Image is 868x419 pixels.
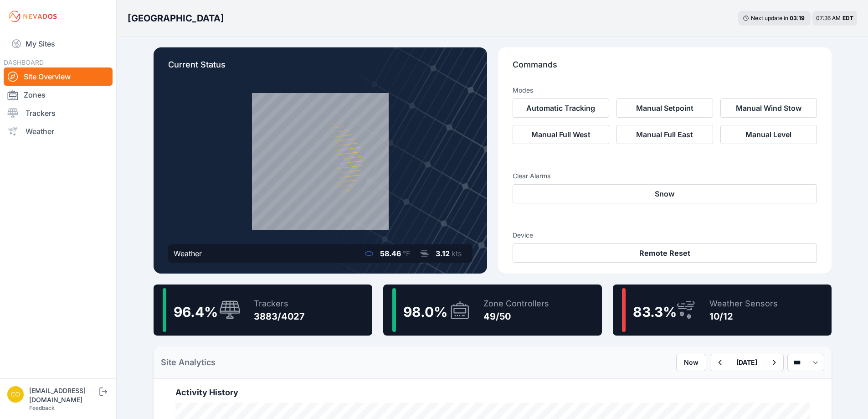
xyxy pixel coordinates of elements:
[483,297,549,310] div: Zone Controllers
[154,285,372,336] a: 96.4%Trackers3883/4027
[4,67,113,86] a: Site Overview
[751,15,788,21] span: Next update in
[790,15,806,22] div: 03 : 19
[709,310,778,323] div: 10/12
[616,98,713,118] button: Manual Setpoint
[168,58,473,78] p: Current Status
[4,33,113,55] a: My Sites
[616,125,713,144] button: Manual Full East
[29,404,55,411] a: Feedback
[254,310,305,323] div: 3883/4027
[842,15,853,21] span: EDT
[513,86,533,95] h3: Modes
[816,15,841,21] span: 07:36 AM
[174,248,202,259] div: Weather
[4,86,113,104] a: Zones
[633,304,677,320] span: 83.3 %
[513,231,817,240] h3: Device
[7,9,58,24] img: Nevados
[175,386,810,399] h2: Activity History
[513,171,817,181] h3: Clear Alarms
[720,125,817,144] button: Manual Level
[403,304,447,320] span: 98.0 %
[513,98,609,118] button: Automatic Tracking
[380,249,401,258] span: 58.46
[676,354,706,371] button: Now
[128,12,224,25] h3: [GEOGRAPHIC_DATA]
[729,354,765,371] button: [DATE]
[513,58,817,78] p: Commands
[254,297,305,310] div: Trackers
[174,304,218,320] span: 96.4 %
[483,310,549,323] div: 49/50
[613,285,832,336] a: 83.3%Weather Sensors10/12
[436,249,450,258] span: 3.12
[4,122,113,140] a: Weather
[29,386,98,404] div: [EMAIL_ADDRESS][DOMAIN_NAME]
[513,184,817,203] button: Snow
[709,297,778,310] div: Weather Sensors
[7,386,24,403] img: controlroomoperator@invenergy.com
[4,104,113,122] a: Trackers
[403,249,410,258] span: °F
[128,6,224,30] nav: Breadcrumb
[4,58,44,66] span: DASHBOARD
[720,98,817,118] button: Manual Wind Stow
[513,125,609,144] button: Manual Full West
[383,285,602,336] a: 98.0%Zone Controllers49/50
[161,356,216,369] h2: Site Analytics
[452,249,462,258] span: kts
[513,243,817,263] button: Remote Reset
